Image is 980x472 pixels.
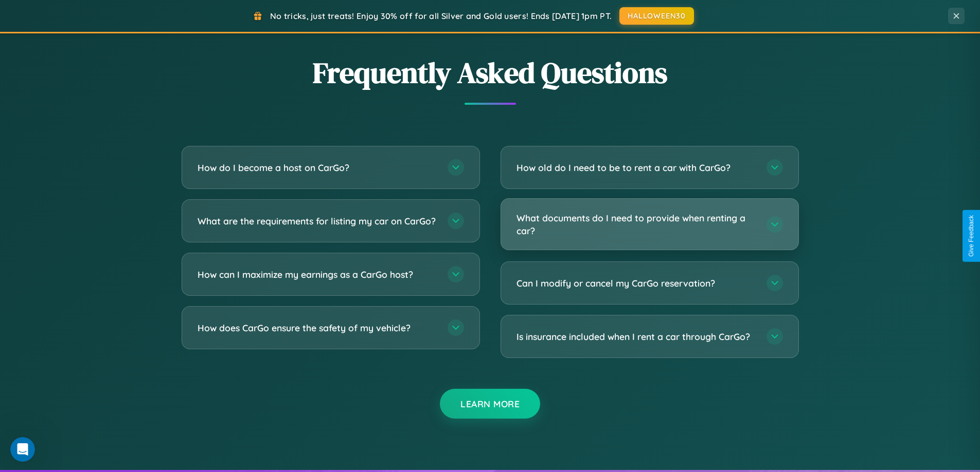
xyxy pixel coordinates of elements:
[516,330,756,343] h3: Is insurance included when I rent a car through CarGo?
[619,7,694,25] button: HALLOWEEN30
[270,11,612,21] span: No tricks, just treats! Enjoy 30% off for all Silver and Gold users! Ends [DATE] 1pm PT.
[516,161,756,174] h3: How old do I need to be to rent a car with CarGo?
[968,215,975,257] div: Give Feedback
[198,215,437,228] h3: What are the requirements for listing my car on CarGo?
[182,53,799,92] h2: Frequently Asked Questions
[440,389,540,419] button: Learn More
[516,212,756,237] h3: What documents do I need to provide when renting a car?
[198,322,437,334] h3: How does CarGo ensure the safety of my vehicle?
[516,277,756,290] h3: Can I modify or cancel my CarGo reservation?
[10,437,35,462] iframe: Intercom live chat
[198,268,437,281] h3: How can I maximize my earnings as a CarGo host?
[198,161,437,174] h3: How do I become a host on CarGo?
